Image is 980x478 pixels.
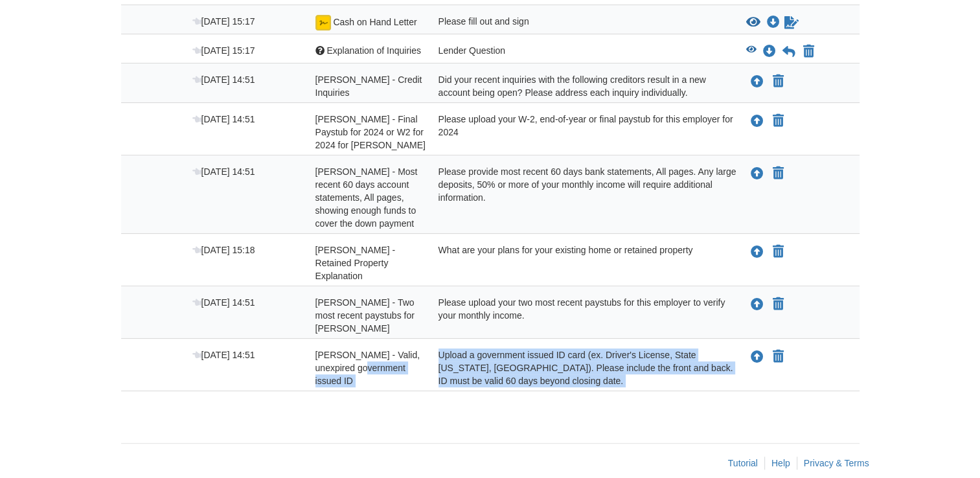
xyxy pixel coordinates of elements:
span: [DATE] 14:51 [192,350,255,360]
div: Please fill out and sign [429,15,736,30]
button: View Explanation of Inquiries [746,45,757,58]
span: [DATE] 14:51 [192,74,255,85]
div: Please upload your W-2, end-of-year or final paystub for this employer for 2024 [429,113,736,152]
div: What are your plans for your existing home or retained property [429,244,736,282]
button: Upload Timothy Tripp - Credit Inquiries [749,73,765,90]
span: [PERSON_NAME] - Two most recent paystubs for [PERSON_NAME] [315,297,415,334]
button: Upload Timothy Tripp - Final Paystub for 2024 or W2 for 2024 for EH Reid [749,113,765,130]
button: Upload Timothy Tripp - Two most recent paystubs for EH Reid [749,296,765,313]
a: Sign Form [783,15,800,30]
div: Did your recent inquiries with the following creditors result in a new account being open? Please... [429,73,736,99]
span: Cash on Hand Letter [333,17,416,27]
button: Declare Explanation of Inquiries not applicable [802,44,815,60]
span: Explanation of Inquiries [326,45,421,56]
span: [DATE] 14:51 [192,114,255,124]
button: Declare Timothy Tripp - Valid, unexpired government issued ID not applicable [771,349,785,365]
button: Declare Timothy Tripp - Two most recent paystubs for EH Reid not applicable [771,297,785,312]
span: [DATE] 14:51 [192,297,255,308]
a: Privacy & Terms [804,458,869,468]
button: Declare Timothy Tripp - Final Paystub for 2024 or W2 for 2024 for EH Reid not applicable [771,113,785,129]
button: Upload Timothy Tripp - Most recent 60 days account statements, All pages, showing enough funds to... [749,165,765,182]
span: [PERSON_NAME] - Credit Inquiries [315,74,422,98]
a: Tutorial [728,458,758,468]
img: Ready for you to esign [315,15,331,30]
button: Declare Timothy Tripp - Retained Property Explanation not applicable [771,244,785,260]
span: [PERSON_NAME] - Retained Property Explanation [315,245,396,281]
div: Please provide most recent 60 days bank statements, All pages. Any large deposits, 50% or more of... [429,165,736,230]
span: [PERSON_NAME] - Valid, unexpired government issued ID [315,350,420,386]
span: [DATE] 15:17 [192,16,255,27]
a: Download Cash on Hand Letter [767,17,780,28]
span: [PERSON_NAME] - Most recent 60 days account statements, All pages, showing enough funds to cover ... [315,166,418,229]
span: [PERSON_NAME] - Final Paystub for 2024 or W2 for 2024 for [PERSON_NAME] [315,114,426,150]
a: Download Explanation of Inquiries [763,47,776,57]
span: [DATE] 15:17 [192,45,255,56]
a: Help [771,458,790,468]
button: Upload Timothy Tripp - Retained Property Explanation [749,244,765,260]
button: Declare Timothy Tripp - Most recent 60 days account statements, All pages, showing enough funds t... [771,166,785,181]
div: Lender Question [429,44,736,60]
div: Upload a government issued ID card (ex. Driver's License, State [US_STATE], [GEOGRAPHIC_DATA]). P... [429,348,736,387]
button: View Cash on Hand Letter [746,16,760,29]
span: [DATE] 15:18 [192,245,255,255]
button: Upload Timothy Tripp - Valid, unexpired government issued ID [749,348,765,365]
button: Declare Timothy Tripp - Credit Inquiries not applicable [771,74,785,89]
span: [DATE] 14:51 [192,166,255,177]
div: Please upload your two most recent paystubs for this employer to verify your monthly income. [429,296,736,335]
